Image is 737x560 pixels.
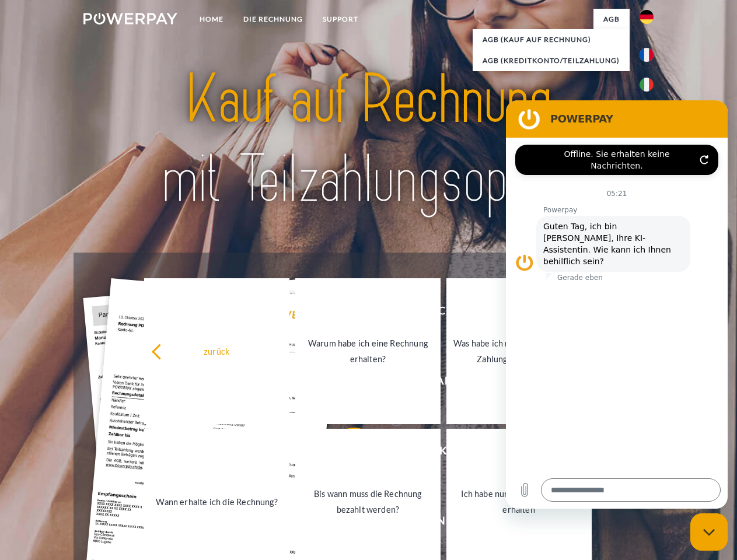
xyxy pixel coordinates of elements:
[446,278,592,424] a: Was habe ich noch offen, ist meine Zahlung eingegangen?
[151,494,282,509] div: Wann erhalte ich die Rechnung?
[83,13,177,24] img: logo-powerpay-white.svg
[640,78,654,92] img: it
[593,9,630,30] a: agb
[313,9,368,30] a: SUPPORT
[473,50,630,71] a: AGB (Kreditkonto/Teilzahlung)
[233,9,313,30] a: DIE RECHNUNG
[640,10,654,24] img: de
[111,56,626,223] img: title-powerpay_de.svg
[473,29,630,50] a: AGB (Kauf auf Rechnung)
[453,486,585,517] div: Ich habe nur eine Teillieferung erhalten
[190,9,233,30] a: Home
[151,343,282,359] div: zurück
[453,335,585,367] div: Was habe ich noch offen, ist meine Zahlung eingegangen?
[302,335,434,367] div: Warum habe ich eine Rechnung erhalten?
[302,486,434,517] div: Bis wann muss die Rechnung bezahlt werden?
[640,48,654,62] img: fr
[506,100,728,509] iframe: Messaging-Fenster
[690,513,728,551] iframe: Schaltfläche zum Öffnen des Messaging-Fensters; Konversation läuft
